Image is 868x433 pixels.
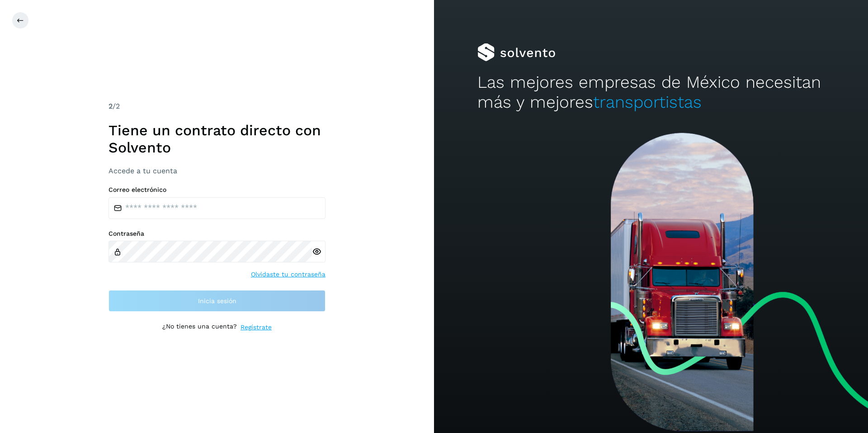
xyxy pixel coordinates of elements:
a: Olvidaste tu contraseña [251,270,325,279]
p: ¿No tienes una cuenta? [162,323,237,332]
a: Regístrate [241,323,272,332]
h1: Tiene un contrato directo con Solvento [108,122,325,157]
label: Contraseña [108,230,325,238]
label: Correo electrónico [108,186,325,194]
span: transportistas [593,92,702,112]
span: Inicia sesión [198,298,236,304]
span: 2 [108,102,113,110]
h3: Accede a tu cuenta [108,167,325,175]
div: /2 [108,101,325,112]
button: Inicia sesión [108,290,325,312]
h2: Las mejores empresas de México necesitan más y mejores [477,72,825,113]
